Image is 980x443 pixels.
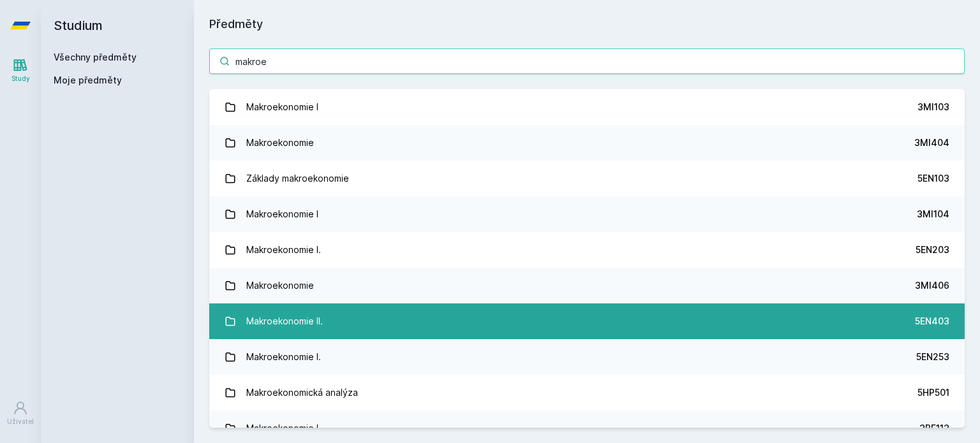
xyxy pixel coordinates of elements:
[915,315,949,328] div: 5EN403
[916,351,949,363] div: 5EN253
[915,279,949,292] div: 3MI406
[917,208,949,221] div: 3MI104
[209,232,965,268] a: Makroekonomie I. 5EN203
[209,268,965,303] a: Makroekonomie 3MI406
[209,303,965,339] a: Makroekonomie II. 5EN403
[919,422,949,435] div: 3BE113
[209,48,965,74] input: Název nebo ident předmětu…
[7,417,34,426] div: Uživatel
[209,15,965,33] h1: Předměty
[209,161,965,196] a: Základy makroekonomie 5EN103
[246,201,318,227] div: Makroekonomie I
[917,172,949,185] div: 5EN103
[917,101,949,113] div: 3MI103
[11,74,30,84] div: Study
[246,94,318,120] div: Makroekonomie I
[246,130,314,156] div: Makroekonomie
[209,375,965,410] a: Makroekonomická analýza 5HP501
[209,125,965,161] a: Makroekonomie 3MI404
[54,52,137,62] a: Všechny předměty
[246,309,323,334] div: Makroekonomie II.
[246,380,358,405] div: Makroekonomická analýza
[54,74,122,87] span: Moje předměty
[246,237,321,263] div: Makroekonomie I.
[916,243,949,256] div: 5EN203
[209,339,965,375] a: Makroekonomie I. 5EN253
[209,196,965,232] a: Makroekonomie I 3MI104
[914,136,949,149] div: 3MI404
[246,166,349,191] div: Základy makroekonomie
[3,394,38,433] a: Uživatel
[3,51,38,90] a: Study
[209,89,965,125] a: Makroekonomie I 3MI103
[246,273,314,298] div: Makroekonomie
[246,344,321,370] div: Makroekonomie I.
[917,386,949,399] div: 5HP501
[246,416,318,441] div: Makroekonomie I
